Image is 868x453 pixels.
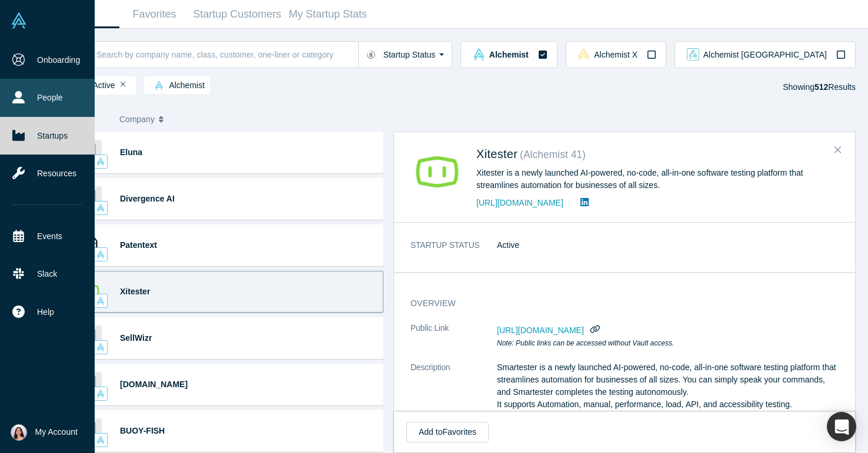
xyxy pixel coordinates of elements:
span: Showing Results [783,82,856,92]
h3: overview [410,297,822,310]
img: alchemist Vault Logo [96,297,105,305]
button: Startup Status [358,41,453,68]
span: Public Link [410,322,449,334]
a: Eluna [120,147,142,157]
span: Alchemist [GEOGRAPHIC_DATA] [703,51,827,59]
input: Search by company name, class, customer, one-liner or category [95,41,358,68]
em: Note: Public links can be accessed without Vault access. [497,339,674,347]
button: My Account [11,424,78,441]
a: Patentext [120,240,157,250]
span: [URL][DOMAIN_NAME] [497,326,584,335]
dd: Active [497,239,839,251]
img: alchemist Vault Logo [96,204,105,212]
img: alchemist Vault Logo [96,157,105,166]
button: Remove Filter [121,80,126,89]
button: alchemistx Vault LogoAlchemist X [566,41,666,68]
a: SellWizr [120,333,152,343]
span: Help [37,306,54,318]
span: Alchemist [149,81,205,90]
a: My Startup Stats [285,1,371,28]
a: [DOMAIN_NAME] [120,380,188,389]
div: Xitester is a newly launched AI-powered, no-code, all-in-one software testing platform that strea... [476,167,839,192]
dt: Description [410,361,497,435]
span: Active [74,81,115,90]
dt: STARTUP STATUS [410,239,497,264]
img: Startup status [366,50,375,59]
img: alchemistx Vault Logo [577,48,590,61]
img: alchemist Vault Logo [96,250,105,259]
a: [URL][DOMAIN_NAME] [476,198,563,207]
button: Add toFavorites [406,422,489,442]
img: Alchemist Vault Logo [11,12,27,29]
span: My Account [35,426,78,438]
strong: 512 [814,82,828,92]
button: Company [119,107,206,132]
span: Alchemist X [594,51,637,59]
button: alchemist_aj Vault LogoAlchemist [GEOGRAPHIC_DATA] [675,41,856,68]
img: alchemist Vault Logo [96,436,105,444]
img: alchemist Vault Logo [473,48,485,61]
img: alchemist Vault Logo [96,390,105,398]
img: Anku Chahal's Account [11,424,27,441]
a: BUOY-FISH [120,426,165,435]
p: Smartester is a newly launched AI-powered, no-code, all-in-one software testing platform that str... [497,361,839,423]
a: Xitester [476,147,518,160]
img: Xitester's Logo [410,145,464,199]
img: alchemist Vault Logo [96,343,105,351]
a: Xitester [120,287,150,296]
a: Favorites [119,1,189,28]
small: ( Alchemist 41 ) [520,149,586,160]
span: Alchemist [489,51,529,59]
img: alchemist Vault Logo [155,81,163,90]
a: Startup Customers [189,1,285,28]
button: alchemist Vault LogoAlchemist [460,41,557,68]
img: alchemist_aj Vault Logo [687,48,699,61]
button: Close [829,141,847,160]
a: Divergence AI [120,194,175,203]
span: Company [119,107,155,132]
